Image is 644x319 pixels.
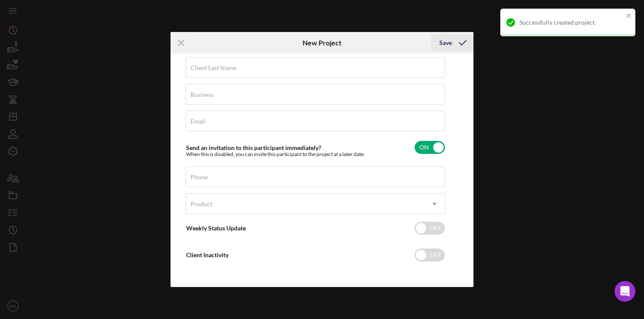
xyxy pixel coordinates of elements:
label: Email [190,118,206,125]
label: Business [190,91,214,98]
div: Product [190,201,213,207]
h6: New Project [303,39,341,47]
div: Successfully created project. [519,19,623,26]
label: Weekly Status Update [186,224,246,232]
label: Send an invitation to this participant immediately? [186,144,321,151]
label: Phone [190,174,208,181]
button: close [626,12,632,20]
div: Open Intercom Messenger [615,281,635,302]
label: Client Inactivity [186,251,229,258]
div: When this is disabled, you can invite this participant to the project at a later date. [186,151,365,157]
label: Client Last Name [190,64,236,71]
button: Save [431,34,473,51]
div: Save [439,34,452,51]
